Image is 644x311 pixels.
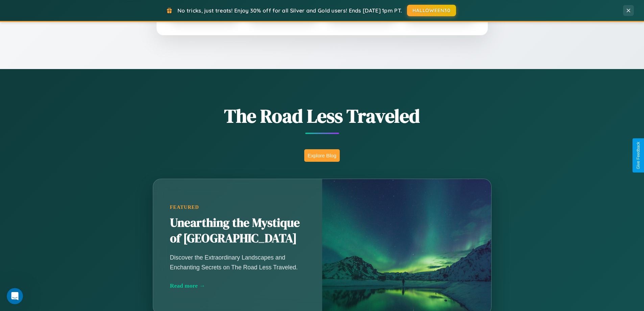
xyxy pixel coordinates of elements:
div: Read more → [170,282,305,289]
span: No tricks, just treats! Enjoy 30% off for all Silver and Gold users! Ends [DATE] 1pm PT. [177,7,402,14]
div: Featured [170,204,305,210]
button: Explore Blog [304,149,340,162]
h1: The Road Less Traveled [119,103,525,129]
p: Discover the Extraordinary Landscapes and Enchanting Secrets on The Road Less Traveled. [170,253,305,272]
div: Give Feedback [636,142,641,169]
iframe: Intercom live chat [7,288,23,304]
button: HALLOWEEN30 [407,5,456,16]
h2: Unearthing the Mystique of [GEOGRAPHIC_DATA] [170,215,305,246]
